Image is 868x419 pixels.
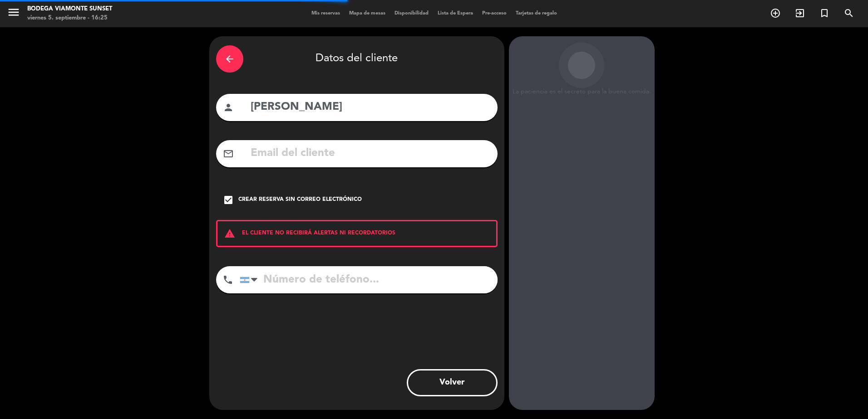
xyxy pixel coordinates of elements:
[223,148,234,159] i: mail_outline
[478,11,511,16] span: Pre-acceso
[433,11,478,16] span: Lista de Espera
[407,369,498,396] button: Volver
[307,11,345,16] span: Mis reservas
[390,11,433,16] span: Disponibilidad
[222,274,233,285] i: phone
[794,8,805,19] i: exit_to_app
[819,8,830,19] i: turned_in_not
[238,195,362,205] div: Crear reserva sin correo electrónico
[216,43,498,75] div: Datos del cliente
[223,195,234,205] i: check_box
[7,5,20,22] button: menu
[216,220,498,247] div: EL CLIENTE NO RECIBIRÁ ALERTAS NI RECORDATORIOS
[250,98,491,117] input: Nombre del cliente
[224,54,235,64] i: arrow_back
[511,11,562,16] span: Tarjetas de regalo
[223,102,234,113] i: person
[509,88,655,96] div: La paciencia es el secreto para la buena comida.
[240,267,261,293] div: Argentina: +54
[27,5,112,14] div: Bodega Viamonte Sunset
[843,8,854,19] i: search
[217,228,242,239] i: warning
[27,14,112,23] div: viernes 5. septiembre - 16:25
[7,5,20,19] i: menu
[240,266,498,293] input: Número de teléfono...
[770,8,781,19] i: add_circle_outline
[345,11,390,16] span: Mapa de mesas
[250,144,491,163] input: Email del cliente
